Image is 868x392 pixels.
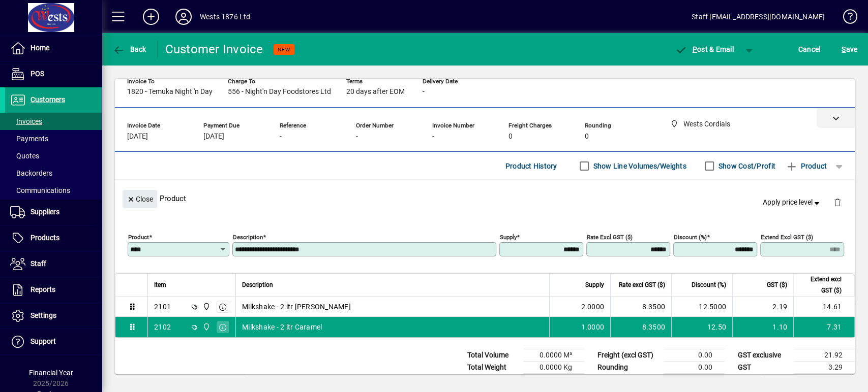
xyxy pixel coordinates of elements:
[733,362,794,374] td: GST
[154,279,166,290] span: Item
[767,279,787,290] span: GST ($)
[5,182,102,199] a: Communications
[127,133,148,141] span: [DATE]
[675,45,734,53] span: ost & Email
[674,234,707,241] mat-label: Discount (%)
[280,133,282,141] span: -
[585,133,589,141] span: 0
[31,337,56,345] span: Support
[31,234,59,242] span: Products
[692,9,825,25] div: Staff [EMAIL_ADDRESS][DOMAIN_NAME]
[693,45,697,53] span: P
[587,234,633,241] mat-label: Rate excl GST ($)
[671,297,732,317] td: 12.5000
[242,322,322,332] span: Milkshake - 2 ltr Caramel
[135,8,167,26] button: Add
[29,369,73,377] span: Financial Year
[31,285,55,293] span: Reports
[165,41,263,57] div: Customer Invoice
[581,322,605,332] span: 1.0000
[154,302,171,312] div: 2101
[5,61,102,87] a: POS
[278,46,290,53] span: NEW
[31,259,46,268] span: Staff
[154,322,171,332] div: 2102
[200,301,212,312] span: Wests Cordials
[203,133,224,141] span: [DATE]
[31,44,49,52] span: Home
[617,322,665,332] div: 8.3500
[523,362,584,374] td: 0.0000 Kg
[10,117,42,125] span: Invoices
[5,147,102,165] a: Quotes
[115,180,855,217] div: Product
[505,158,557,174] span: Product History
[10,169,52,177] span: Backorders
[670,40,739,58] button: Post & Email
[794,362,855,374] td: 3.29
[842,45,846,53] span: S
[501,157,561,175] button: Product History
[423,88,425,96] span: -
[5,251,102,277] a: Staff
[5,303,102,329] a: Settings
[5,130,102,147] a: Payments
[5,225,102,251] a: Products
[5,113,102,130] a: Invoices
[242,302,351,312] span: Milkshake - 2 ltr [PERSON_NAME]
[664,349,725,362] td: 0.00
[763,197,822,208] span: Apply price level
[31,95,65,104] span: Customers
[793,317,854,337] td: 7.31
[732,317,793,337] td: 1.10
[500,234,517,241] mat-label: Supply
[233,234,263,241] mat-label: Description
[31,70,44,78] span: POS
[796,40,823,58] button: Cancel
[732,297,793,317] td: 2.19
[112,45,146,53] span: Back
[617,302,665,312] div: 8.3500
[794,374,855,386] td: 25.21
[800,274,842,296] span: Extend excl GST ($)
[10,186,70,194] span: Communications
[102,40,158,58] app-page-header-button: Back
[759,193,826,212] button: Apply price level
[786,158,827,174] span: Product
[842,41,857,57] span: ave
[10,152,39,160] span: Quotes
[835,2,855,35] a: Knowledge Base
[346,88,405,96] span: 20 days after EOM
[581,302,605,312] span: 2.0000
[781,157,832,175] button: Product
[462,349,523,362] td: Total Volume
[228,88,331,96] span: 556 - Night'n Day Foodstores Ltd
[592,349,664,362] td: Freight (excl GST)
[794,349,855,362] td: 21.92
[798,41,821,57] span: Cancel
[432,133,434,141] span: -
[462,362,523,374] td: Total Weight
[508,133,513,141] span: 0
[585,279,604,290] span: Supply
[127,88,213,96] span: 1820 - Temuka Night 'n Day
[5,165,102,182] a: Backorders
[793,297,854,317] td: 14.61
[716,161,775,171] label: Show Cost/Profit
[5,277,102,303] a: Reports
[523,349,584,362] td: 0.0000 M³
[123,190,157,208] button: Close
[167,8,200,26] button: Profile
[356,133,358,141] span: -
[671,317,732,337] td: 12.50
[5,36,102,61] a: Home
[592,362,664,374] td: Rounding
[825,190,850,214] button: Delete
[619,279,665,290] span: Rate excl GST ($)
[128,234,149,241] mat-label: Product
[733,374,794,386] td: GST inclusive
[5,329,102,354] a: Support
[591,161,686,171] label: Show Line Volumes/Weights
[127,191,153,208] span: Close
[761,234,813,241] mat-label: Extend excl GST ($)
